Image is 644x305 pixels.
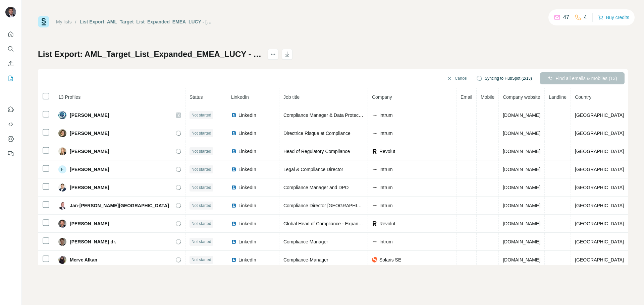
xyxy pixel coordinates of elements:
span: Intrum [379,238,393,245]
span: Jan-[PERSON_NAME][GEOGRAPHIC_DATA] [70,202,169,209]
span: [DOMAIN_NAME] [503,203,540,208]
span: 13 Profiles [58,94,80,100]
h1: List Export: AML_Target_List_Expanded_EMEA_LUCY - [DATE] 08:06 [38,49,262,60]
span: [DOMAIN_NAME] [503,112,540,118]
button: Dashboard [5,133,16,145]
img: company-logo [372,112,377,118]
span: Directrice Risque et Compliance [283,131,351,136]
img: LinkedIn logo [231,257,236,262]
button: Quick start [5,28,16,40]
button: Use Surfe API [5,118,16,130]
span: [GEOGRAPHIC_DATA] [575,131,624,136]
span: LinkedIn [238,112,256,119]
span: LinkedIn [238,256,256,263]
a: My lists [56,19,72,24]
img: company-logo [372,221,377,226]
img: Avatar [58,129,66,137]
span: [GEOGRAPHIC_DATA] [575,239,624,244]
span: [GEOGRAPHIC_DATA] [575,149,624,154]
span: Not started [192,239,211,245]
span: [GEOGRAPHIC_DATA] [575,185,624,190]
span: LinkedIn [238,148,256,155]
img: LinkedIn logo [231,203,236,208]
span: Company website [503,94,540,100]
span: [PERSON_NAME] [70,220,109,227]
span: Not started [192,257,211,263]
span: Landline [549,94,567,100]
span: [PERSON_NAME] [70,130,109,137]
span: [PERSON_NAME] dr. [70,238,116,245]
span: Not started [192,112,211,118]
span: Legal & Compliance Director [283,167,343,172]
span: Compliance Manager & Data Protection Officer [283,112,381,118]
img: company-logo [372,239,377,244]
span: [DOMAIN_NAME] [503,239,540,244]
span: [DOMAIN_NAME] [503,257,540,262]
button: actions [268,49,278,60]
span: Intrum [379,112,393,119]
span: [PERSON_NAME] [70,148,109,155]
img: Avatar [58,183,66,192]
img: Surfe Logo [38,16,49,27]
span: [DOMAIN_NAME] [503,221,540,226]
span: Not started [192,148,211,154]
img: company-logo [372,185,377,190]
span: [DOMAIN_NAME] [503,131,540,136]
img: LinkedIn logo [231,185,236,190]
img: company-logo [372,257,377,262]
span: Company [372,94,392,100]
span: Revolut [379,148,395,155]
span: LinkedIn [238,238,256,245]
img: Avatar [58,111,66,119]
img: company-logo [372,203,377,208]
li: / [75,18,76,25]
span: [GEOGRAPHIC_DATA] [575,257,624,262]
img: Avatar [58,147,66,155]
img: LinkedIn logo [231,112,236,118]
span: Compliance Manager [283,239,328,244]
span: Not started [192,184,211,190]
span: LinkedIn [238,166,256,173]
img: company-logo [372,167,377,172]
img: Avatar [5,7,16,17]
span: [DOMAIN_NAME] [503,167,540,172]
span: [DOMAIN_NAME] [503,185,540,190]
span: [DOMAIN_NAME] [503,149,540,154]
button: Use Surfe on LinkedIn [5,103,16,116]
span: Intrum [379,130,393,137]
span: [GEOGRAPHIC_DATA] [575,203,624,208]
span: Email [461,94,472,100]
span: LinkedIn [238,184,256,191]
span: Compliance Manager and DPO [283,185,349,190]
p: 47 [563,13,569,21]
img: LinkedIn logo [231,167,236,172]
span: Merve Alkan [70,256,97,263]
img: LinkedIn logo [231,221,236,226]
span: Job title [283,94,300,100]
img: Avatar [58,202,66,210]
button: Enrich CSV [5,58,16,70]
img: LinkedIn logo [231,239,236,244]
span: Solaris SE [379,256,401,263]
button: Feedback [5,148,16,160]
span: [GEOGRAPHIC_DATA] [575,221,624,226]
span: Not started [192,203,211,209]
button: My lists [5,72,16,84]
img: Avatar [58,256,66,264]
span: Not started [192,166,211,172]
span: Status [190,94,203,100]
span: [GEOGRAPHIC_DATA] [575,112,624,118]
span: [PERSON_NAME] [70,112,109,119]
img: company-logo [372,131,377,136]
button: Search [5,43,16,55]
img: Avatar [58,220,66,228]
span: LinkedIn [238,130,256,137]
span: LinkedIn [238,202,256,209]
button: Buy credits [598,13,629,22]
span: [GEOGRAPHIC_DATA] [575,167,624,172]
img: LinkedIn logo [231,149,236,154]
span: Intrum [379,202,393,209]
span: Not started [192,130,211,136]
img: LinkedIn logo [231,131,236,136]
span: Compliance Director [GEOGRAPHIC_DATA] [283,203,376,208]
